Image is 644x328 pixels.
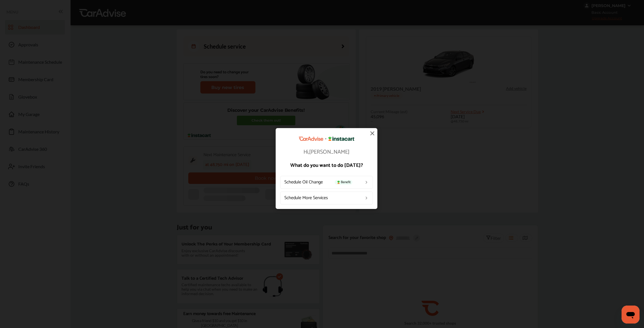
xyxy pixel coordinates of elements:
span: Benefit [335,180,352,184]
img: instacart-icon.73bd83c2.svg [336,181,341,184]
a: Schedule Oil ChangeBenefit [280,176,373,189]
img: CarAdvise Instacart Logo [299,136,354,141]
img: left_arrow_icon.0f472efe.svg [364,196,369,200]
a: Schedule More Services [280,192,373,204]
p: Hi, [PERSON_NAME] [280,149,373,155]
p: What do you want to do [DATE]? [280,163,373,168]
iframe: Button to launch messaging window [622,306,640,324]
img: close-icon.e2adddc6.svg [369,130,376,136]
img: left_arrow_icon.0f472efe.svg [364,180,369,184]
